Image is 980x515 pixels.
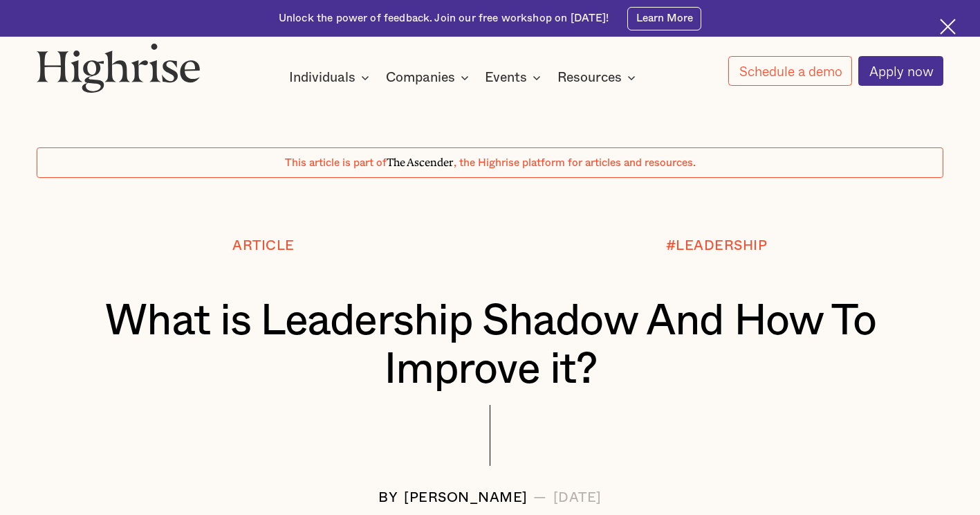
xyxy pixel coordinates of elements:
div: Article [232,239,295,254]
div: Companies [386,69,455,86]
div: BY [378,491,398,506]
span: The Ascender [387,154,454,167]
div: Resources [557,69,640,86]
div: Individuals [289,69,355,86]
span: , the Highrise platform for articles and resources. [454,158,696,168]
div: #LEADERSHIP [666,239,768,254]
img: Cross icon [940,19,956,35]
h1: What is Leadership Shadow And How To Improve it? [75,297,906,393]
div: Companies [386,69,473,86]
div: Resources [557,69,622,86]
img: Highrise logo [37,43,201,93]
div: Individuals [289,69,373,86]
div: — [533,491,547,506]
div: Events [485,69,527,86]
a: Apply now [858,56,943,87]
a: Schedule a demo [728,56,852,86]
a: Learn More [627,7,701,30]
div: Unlock the power of feedback. Join our free workshop on [DATE]! [279,11,609,26]
div: [DATE] [553,491,602,506]
div: [PERSON_NAME] [404,491,528,506]
div: Events [485,69,545,86]
span: This article is part of [285,158,387,168]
